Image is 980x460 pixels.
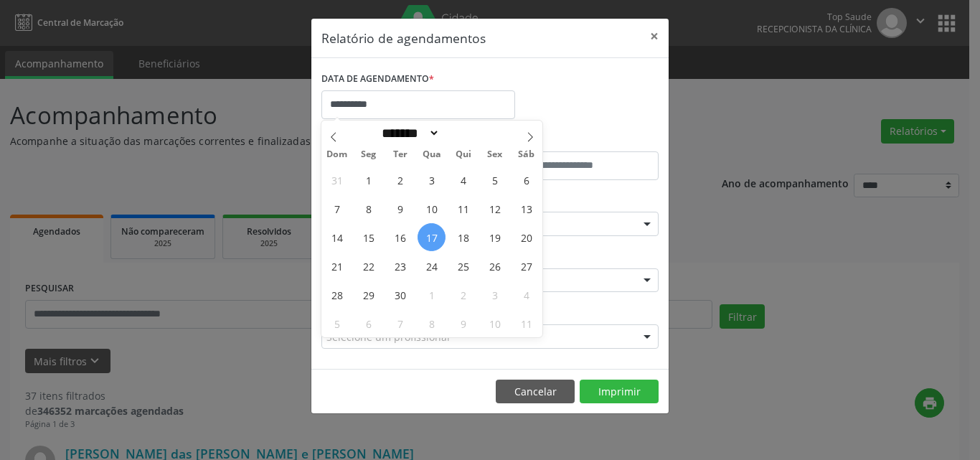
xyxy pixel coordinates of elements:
[323,281,351,309] span: Setembro 28, 2025
[386,194,414,222] span: Setembro 9, 2025
[512,252,540,280] span: Setembro 27, 2025
[512,194,540,222] span: Setembro 13, 2025
[323,166,351,194] span: Agosto 31, 2025
[377,126,440,141] select: Month
[449,223,477,251] span: Setembro 18, 2025
[418,252,446,280] span: Setembro 24, 2025
[323,252,351,280] span: Setembro 21, 2025
[448,150,479,159] span: Qui
[386,252,414,280] span: Setembro 23, 2025
[386,309,414,337] span: Outubro 7, 2025
[418,281,446,309] span: Outubro 1, 2025
[640,19,669,54] button: Close
[418,223,446,251] span: Setembro 17, 2025
[354,252,382,280] span: Setembro 22, 2025
[449,194,477,222] span: Setembro 11, 2025
[479,150,511,159] span: Sex
[449,309,477,337] span: Outubro 9, 2025
[418,309,446,337] span: Outubro 8, 2025
[354,223,382,251] span: Setembro 15, 2025
[481,166,509,194] span: Setembro 5, 2025
[449,281,477,309] span: Outubro 2, 2025
[418,166,446,194] span: Setembro 3, 2025
[481,194,509,222] span: Setembro 12, 2025
[323,194,351,222] span: Setembro 7, 2025
[512,281,540,309] span: Outubro 4, 2025
[481,223,509,251] span: Setembro 19, 2025
[449,166,477,194] span: Setembro 4, 2025
[353,150,385,159] span: Seg
[323,223,351,251] span: Setembro 14, 2025
[326,329,450,344] span: Selecione um profissional
[481,252,509,280] span: Setembro 26, 2025
[385,150,416,159] span: Ter
[321,150,353,159] span: Dom
[321,29,486,47] h5: Relatório de agendamentos
[481,281,509,309] span: Outubro 3, 2025
[496,380,575,404] button: Cancelar
[512,223,540,251] span: Setembro 20, 2025
[386,166,414,194] span: Setembro 2, 2025
[481,309,509,337] span: Outubro 10, 2025
[512,166,540,194] span: Setembro 6, 2025
[354,194,382,222] span: Setembro 8, 2025
[440,126,487,141] input: Year
[354,166,382,194] span: Setembro 1, 2025
[511,150,542,159] span: Sáb
[386,223,414,251] span: Setembro 16, 2025
[580,380,659,404] button: Imprimir
[449,252,477,280] span: Setembro 25, 2025
[418,194,446,222] span: Setembro 10, 2025
[416,150,448,159] span: Qua
[512,309,540,337] span: Outubro 11, 2025
[494,129,659,151] label: ATÉ
[321,68,434,90] label: DATA DE AGENDAMENTO
[323,309,351,337] span: Outubro 5, 2025
[386,281,414,309] span: Setembro 30, 2025
[354,309,382,337] span: Outubro 6, 2025
[354,281,382,309] span: Setembro 29, 2025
